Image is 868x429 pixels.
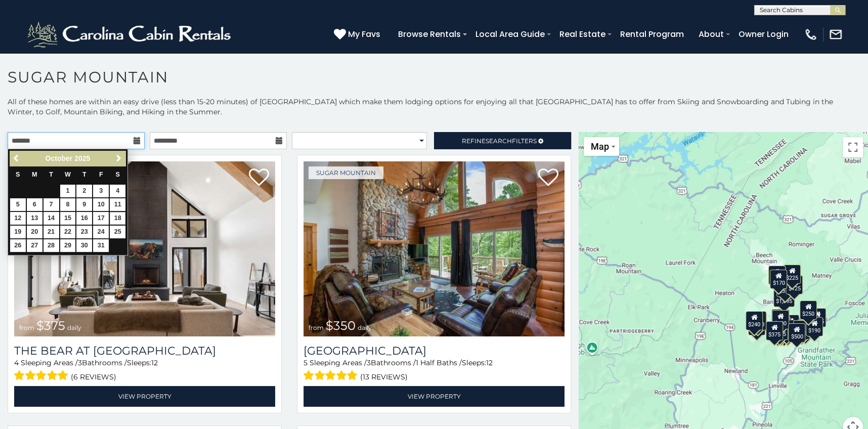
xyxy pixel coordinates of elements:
a: About [693,25,729,43]
div: $350 [776,277,794,296]
div: $155 [809,308,826,327]
div: $190 [806,317,823,336]
span: Monday [32,171,37,178]
a: 14 [44,212,59,225]
span: (6 reviews) [71,370,116,383]
img: phone-regular-white.png [804,27,818,41]
a: 2 [76,185,92,197]
a: 16 [76,212,92,225]
div: $170 [770,269,787,288]
div: $240 [768,266,786,285]
div: $355 [748,316,765,335]
a: 22 [60,226,76,238]
a: Real Estate [554,25,611,43]
span: 12 [151,358,158,367]
button: Toggle fullscreen view [843,137,863,157]
span: Previous [13,154,21,162]
span: Tuesday [49,171,53,178]
a: 29 [60,239,76,252]
a: 4 [110,185,125,197]
img: Grouse Moor Lodge [303,161,565,336]
div: Sleeping Areas / Bathrooms / Sleeps: [14,358,275,383]
span: 12 [486,358,493,367]
a: Grouse Moor Lodge from $350 daily [303,161,565,336]
div: $350 [775,322,793,341]
a: 13 [27,212,42,225]
a: 26 [10,239,26,252]
button: Change map style [584,137,619,156]
span: 4 [14,358,19,367]
div: $265 [772,309,790,328]
span: My Favs [348,28,380,40]
div: $1,095 [773,288,795,307]
a: 30 [76,239,92,252]
a: 21 [44,226,59,238]
a: 5 [10,198,26,211]
div: $155 [769,321,787,340]
img: mail-regular-white.png [829,27,843,41]
a: My Favs [334,28,383,41]
span: $350 [326,318,356,333]
span: 3 [367,358,371,367]
span: 5 [303,358,308,367]
a: 18 [110,212,125,225]
a: Add to favorites [249,167,269,189]
a: 17 [93,212,109,225]
span: 3 [78,358,82,367]
span: (13 reviews) [360,370,407,383]
a: 24 [93,226,109,238]
a: Sugar Mountain [309,166,383,179]
a: View Property [14,386,275,407]
a: 9 [76,198,92,211]
a: Local Area Guide [470,25,550,43]
span: Thursday [82,171,86,178]
a: 31 [93,239,109,252]
span: Refine Filters [462,137,537,145]
div: $190 [771,309,789,328]
span: Sunday [16,171,20,178]
div: $300 [772,310,789,329]
span: Search [486,137,512,145]
a: 23 [76,226,92,238]
h3: The Bear At Sugar Mountain [14,344,275,358]
span: 1 Half Baths / [416,358,462,367]
div: $200 [782,315,799,334]
a: 20 [27,226,42,238]
a: 19 [10,226,26,238]
a: 6 [27,198,42,211]
span: daily [67,324,81,331]
a: Browse Rentals [393,25,466,43]
span: Next [115,154,123,162]
a: The Bear At [GEOGRAPHIC_DATA] [14,344,275,358]
a: Next [112,152,125,165]
img: The Bear At Sugar Mountain [14,161,275,336]
a: 3 [93,185,109,197]
div: $240 [746,311,763,330]
div: $125 [786,275,803,294]
h3: Grouse Moor Lodge [303,344,565,358]
div: $375 [766,321,783,340]
a: 25 [110,226,125,238]
a: 27 [27,239,42,252]
img: White-1-2.png [25,19,235,50]
div: $195 [793,320,810,339]
a: 10 [93,198,109,211]
span: $375 [36,318,65,333]
a: 7 [44,198,59,211]
span: Saturday [116,171,120,178]
a: 11 [110,198,125,211]
a: View Property [303,386,565,407]
a: RefineSearchFilters [434,132,571,149]
a: Rental Program [615,25,689,43]
span: Wednesday [65,171,71,178]
span: Friday [99,171,103,178]
a: 28 [44,239,59,252]
a: 12 [10,212,26,225]
div: $250 [800,300,817,319]
div: $225 [784,265,801,284]
a: Add to favorites [538,167,558,189]
span: 2025 [74,154,90,162]
div: $500 [788,323,805,342]
a: 8 [60,198,76,211]
span: October [46,154,73,162]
